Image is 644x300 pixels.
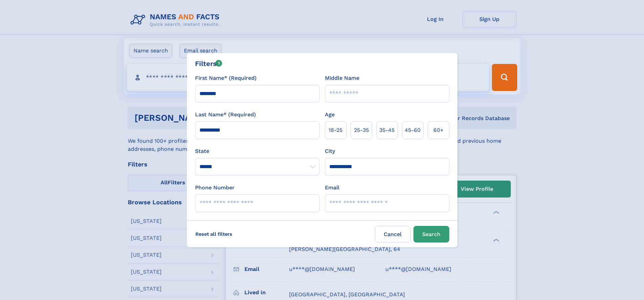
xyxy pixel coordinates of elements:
[195,147,319,155] label: State
[325,184,339,192] label: Email
[433,126,444,134] span: 60+
[325,74,359,82] label: Middle Name
[413,226,449,243] button: Search
[375,226,411,243] label: Cancel
[195,74,257,82] label: First Name* (Required)
[325,111,335,119] label: Age
[329,126,342,134] span: 18‑25
[354,126,369,134] span: 25‑35
[195,59,222,69] div: Filters
[325,147,335,155] label: City
[191,226,237,242] label: Reset all filters
[195,184,235,192] label: Phone Number
[379,126,395,134] span: 35‑45
[405,126,421,134] span: 45‑60
[195,111,256,119] label: Last Name* (Required)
